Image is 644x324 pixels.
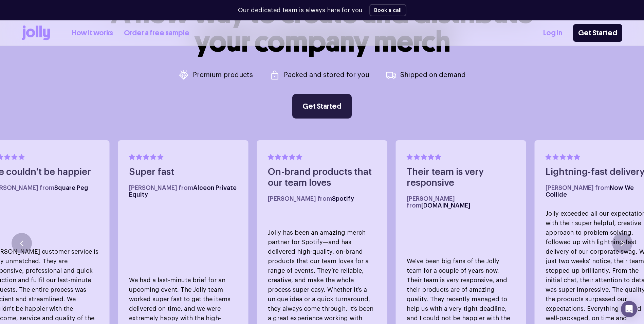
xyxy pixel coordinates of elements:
h4: Super fast [129,167,238,178]
h5: [PERSON_NAME] from [407,195,515,209]
button: Book a call [369,4,406,16]
a: How it works [72,28,113,39]
span: Square Peg [54,185,88,191]
a: Log In [543,28,562,39]
p: Premium products [193,72,253,78]
p: Packed and stored for you [284,72,369,78]
span: [DOMAIN_NAME] [421,202,471,209]
div: Open Intercom Messenger [621,301,637,317]
h4: Their team is very responsive [407,167,515,188]
h5: [PERSON_NAME] from [268,195,376,202]
span: Spotify [332,196,354,202]
h5: [PERSON_NAME] from [129,184,238,198]
a: Order a free sample [124,28,189,39]
a: Get Started [292,94,352,119]
p: Shipped on demand [400,72,466,78]
p: Our dedicated team is always here for you [238,6,363,15]
a: Get Started [573,24,622,42]
h4: On-brand products that our team loves [268,167,376,188]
